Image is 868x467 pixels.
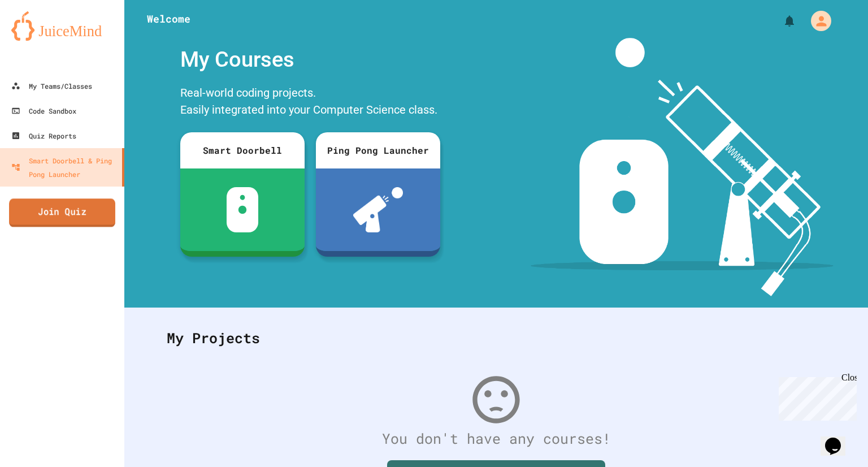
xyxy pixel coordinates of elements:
[762,11,799,31] div: My Notifications
[155,316,837,360] div: My Projects
[821,422,857,456] iframe: chat widget
[175,81,446,124] div: Real-world coding projects. Easily integrated into your Computer Science class.
[180,132,305,168] div: Smart Doorbell
[11,79,92,93] div: My Teams/Classes
[316,132,440,168] div: Ping Pong Launcher
[155,428,837,449] div: You don't have any courses!
[5,5,78,72] div: Chat with us now!Close
[9,198,115,227] a: Join Quiz
[11,11,113,41] img: logo-orange.svg
[175,38,446,81] div: My Courses
[11,129,76,142] div: Quiz Reports
[353,187,403,232] img: ppl-with-ball.png
[227,187,259,232] img: sdb-white.svg
[799,8,834,34] div: My Account
[11,154,118,181] div: Smart Doorbell & Ping Pong Launcher
[531,38,834,296] img: banner-image-my-projects.png
[11,104,76,118] div: Code Sandbox
[774,373,857,421] iframe: chat widget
